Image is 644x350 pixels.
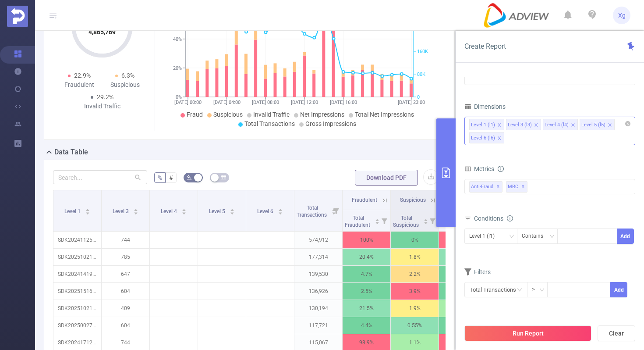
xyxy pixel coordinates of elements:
p: SDK20241419020101vsp8u0y4dp7bqf1 [53,266,101,282]
p: SDK20241125111157euijkedccjrky63 [53,232,101,248]
span: Anti-Fraud [469,181,502,193]
p: SDK20250027120226cxxdb7eglzgd08b [53,317,101,334]
tspan: [DATE] 04:00 [213,100,241,105]
span: 22.9% [74,72,91,79]
i: icon: caret-up [278,207,283,210]
p: 6.4% [439,283,487,300]
p: 785 [102,249,149,265]
li: Level 1 (l1) [469,119,504,130]
div: Level 3 (l3) [508,119,532,131]
li: Level 5 (l5) [580,119,615,130]
span: ✕ [521,182,525,192]
p: 2.5% [343,283,390,300]
div: Sort [181,207,187,213]
i: icon: caret-down [133,211,138,214]
i: icon: caret-up [423,218,428,220]
i: icon: caret-down [85,211,90,214]
span: Level 4 [161,208,178,214]
tspan: 160K [417,49,428,54]
span: Total Fraudulent [345,215,372,228]
i: icon: bg-colors [187,175,192,180]
div: Contains [522,229,549,243]
p: 100% [343,232,390,248]
i: icon: caret-up [181,207,186,210]
tspan: 80K [417,71,425,77]
p: 0.55% [391,317,439,334]
p: 136,926 [294,283,342,300]
button: Add [610,282,627,297]
tspan: 20% [173,65,182,71]
span: ✕ [496,182,500,192]
button: Download PDF [355,170,418,186]
p: 1.9% [391,300,439,317]
li: Level 3 (l3) [506,119,541,130]
span: Total Net Impressions [355,111,414,118]
span: Dimensions [464,103,506,110]
i: icon: close [608,123,612,128]
p: SDK20251516030429lmclyvf9c9xdsaf [53,283,101,300]
div: Sort [278,207,283,213]
span: % [158,174,162,181]
i: icon: caret-up [85,207,90,210]
p: 117,721 [294,317,342,334]
p: SDK202510211003097k4b8bd81fh0iw0 [53,300,101,317]
div: Sort [423,218,428,223]
p: 4.4% [343,317,390,334]
i: icon: caret-down [230,211,234,214]
div: Fraudulent [57,80,102,89]
div: Level 6 (l6) [471,132,495,144]
p: 23.5% [439,300,487,317]
tspan: [DATE] 12:00 [291,100,318,105]
div: Sort [375,218,380,223]
span: Filters [464,268,491,275]
div: Sort [133,207,138,213]
tspan: [DATE] 16:00 [330,100,357,105]
i: Filter menu [378,210,390,231]
div: Level 5 (l5) [581,119,605,131]
p: 130,194 [294,300,342,317]
i: icon: caret-up [230,207,234,210]
span: 29.2% [97,93,113,100]
span: Gross Impressions [305,120,356,127]
span: Fraudulent [352,197,377,203]
button: Clear [598,325,635,341]
span: Level 3 [113,208,130,214]
span: Level 1 [64,208,82,214]
i: icon: caret-down [278,211,283,214]
i: icon: down [549,234,555,240]
p: 100% [439,232,487,248]
tspan: 40% [173,36,182,42]
span: 6.3% [121,72,134,79]
input: Search... [53,170,147,184]
span: Net Impressions [300,111,344,118]
span: Xg [618,7,626,24]
div: ≥ [532,282,541,297]
p: 177,314 [294,249,342,265]
li: Level 6 (l6) [469,132,504,143]
tspan: [DATE] 00:00 [174,100,202,105]
span: Total Suspicious [393,215,420,228]
p: 21.5% [343,300,390,317]
span: Level 5 [209,208,226,214]
div: Sort [230,207,235,213]
i: icon: caret-down [375,221,379,223]
i: Filter menu [330,190,342,231]
tspan: 0% [176,94,182,100]
i: icon: close-circle [625,121,630,126]
i: icon: caret-down [423,221,428,223]
div: Invalid Traffic [79,102,125,111]
tspan: [DATE] 23:00 [398,100,425,105]
span: Invalid Traffic [253,111,290,118]
span: Total Transactions [297,205,328,218]
span: Level 6 [257,208,275,214]
i: Filter menu [426,210,439,231]
p: SDK202510211003097k4b8bd81fh0iw0 [53,249,101,265]
div: Level 4 (l4) [545,119,569,131]
span: # [169,174,173,181]
p: 2.2% [391,266,439,282]
p: 6.8% [439,266,487,282]
p: 744 [102,232,149,248]
div: Sort [85,207,90,213]
i: icon: caret-down [181,211,186,214]
li: Level 4 (l4) [543,119,578,130]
